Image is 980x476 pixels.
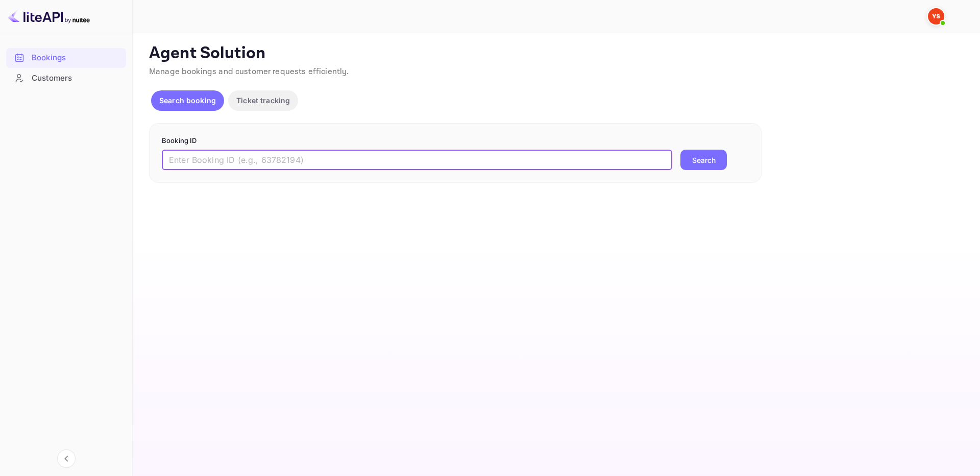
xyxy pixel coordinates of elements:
p: Search booking [159,95,216,106]
button: Collapse navigation [57,449,76,468]
p: Ticket tracking [236,95,290,106]
a: Customers [6,68,126,87]
img: LiteAPI logo [8,8,90,25]
div: Customers [6,68,126,88]
div: Bookings [32,52,121,64]
p: Booking ID [162,136,749,146]
div: Bookings [6,48,126,68]
img: Yandex Support [928,8,944,25]
div: Customers [32,73,121,84]
button: Search [680,150,727,170]
span: Manage bookings and customer requests efficiently. [149,66,349,77]
p: Agent Solution [149,43,962,64]
a: Bookings [6,48,126,67]
input: Enter Booking ID (e.g., 63782194) [162,150,672,170]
